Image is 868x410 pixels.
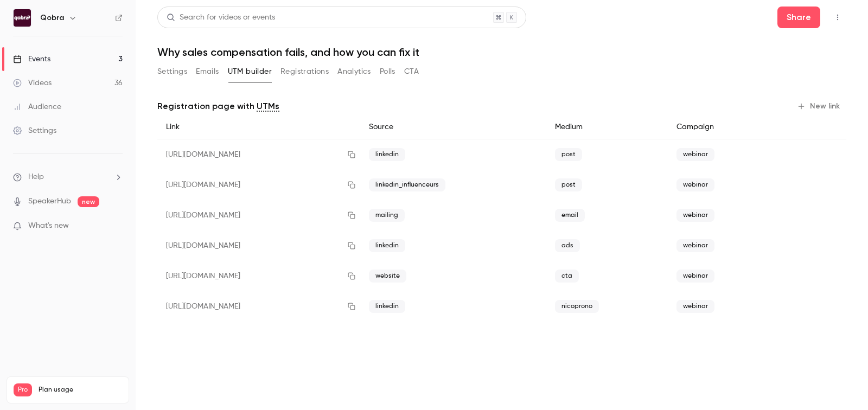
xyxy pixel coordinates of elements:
[28,171,44,183] span: Help
[380,63,395,80] button: Polls
[337,63,371,80] button: Analytics
[157,115,360,139] div: Link
[39,386,122,394] span: Plan usage
[157,63,187,80] button: Settings
[14,383,32,396] span: Pro
[28,220,69,232] span: What's new
[13,125,56,136] div: Settings
[157,100,279,113] p: Registration page with
[555,209,585,222] span: email
[360,115,546,139] div: Source
[157,139,360,170] div: [URL][DOMAIN_NAME]
[228,63,272,80] button: UTM builder
[676,239,714,252] span: webinar
[157,46,846,59] h1: Why sales compensation fails, and how you can fix it
[13,78,52,88] div: Videos
[676,148,714,161] span: webinar
[196,63,219,80] button: Emails
[157,230,360,261] div: [URL][DOMAIN_NAME]
[28,196,71,207] a: SpeakerHub
[546,115,668,139] div: Medium
[676,270,714,283] span: webinar
[555,148,582,161] span: post
[157,200,360,230] div: [URL][DOMAIN_NAME]
[369,239,405,252] span: linkedin
[78,196,99,207] span: new
[280,63,329,80] button: Registrations
[13,171,123,183] li: help-dropdown-opener
[40,12,64,23] h6: Qobra
[404,63,419,80] button: CTA
[793,98,846,115] button: New link
[777,7,820,28] button: Share
[369,270,406,283] span: website
[257,100,279,113] a: UTMs
[676,300,714,313] span: webinar
[668,115,777,139] div: Campaign
[157,261,360,291] div: [URL][DOMAIN_NAME]
[13,101,61,112] div: Audience
[555,270,579,283] span: cta
[369,178,445,191] span: linkedin_influenceurs
[157,170,360,200] div: [URL][DOMAIN_NAME]
[369,148,405,161] span: linkedin
[555,239,580,252] span: ads
[676,178,714,191] span: webinar
[555,178,582,191] span: post
[14,9,31,27] img: Qobra
[676,209,714,222] span: webinar
[157,291,360,322] div: [URL][DOMAIN_NAME]
[369,300,405,313] span: linkedin
[555,300,599,313] span: nicoprono
[13,54,50,65] div: Events
[369,209,405,222] span: mailing
[167,12,275,23] div: Search for videos or events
